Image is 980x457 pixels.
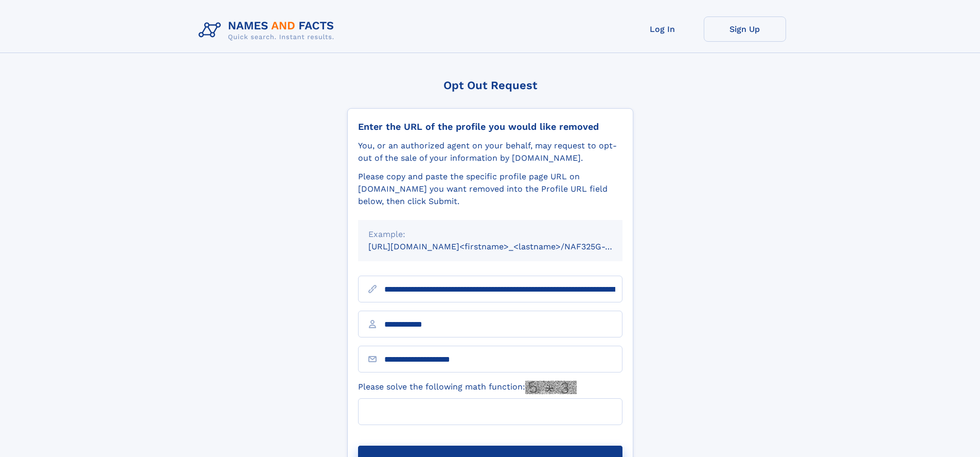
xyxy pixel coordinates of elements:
div: Please copy and paste the specific profile page URL on [DOMAIN_NAME] you want removed into the Pr... [358,171,622,208]
a: Log In [621,16,704,42]
img: Logo Names and Facts [194,16,343,44]
div: Opt Out Request [347,79,633,92]
small: [URL][DOMAIN_NAME]<firstname>_<lastname>/NAF325G-xxxxxxxx [368,242,642,251]
div: Enter the URL of the profile you would like removed [358,121,622,132]
a: Sign Up [704,16,786,42]
label: Please solve the following math function: [358,381,577,394]
div: Example: [368,228,612,241]
div: You, or an authorized agent on your behalf, may request to opt-out of the sale of your informatio... [358,140,622,164]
